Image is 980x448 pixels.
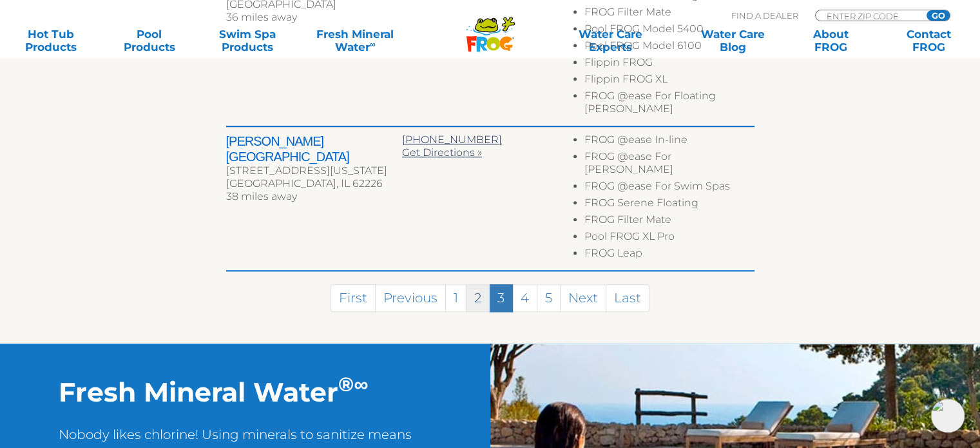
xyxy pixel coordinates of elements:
a: ContactFROG [891,28,967,54]
a: 3 [489,284,513,312]
span: 38 miles away [226,190,297,202]
li: FROG Filter Mate [584,6,754,23]
li: Pool FROG Model 6100 [584,39,754,56]
a: AboutFROG [793,28,869,54]
li: Flippin FROG [584,56,754,73]
sup: ® [338,372,354,396]
li: Flippin FROG XL [584,73,754,90]
li: FROG Leap [584,247,754,264]
a: Previous [375,284,446,312]
sup: ∞ [354,372,368,396]
a: 4 [512,284,537,312]
a: 5 [537,284,561,312]
div: [STREET_ADDRESS][US_STATE] [226,164,402,177]
a: Next [560,284,606,312]
li: FROG @ease For Swim Spas [584,180,754,197]
a: [PHONE_NUMBER] [402,133,502,146]
h2: Fresh Mineral Water [59,376,431,408]
p: Find A Dealer [731,10,798,21]
a: Hot TubProducts [13,28,89,54]
li: FROG @ease For [PERSON_NAME] [584,150,754,180]
a: 2 [466,284,490,312]
div: [GEOGRAPHIC_DATA], IL 62226 [226,177,402,190]
a: First [331,284,376,312]
li: FROG @ease For Floating [PERSON_NAME] [584,90,754,119]
li: FROG @ease In-line [584,133,754,150]
a: Last [606,284,649,312]
img: openIcon [931,399,965,433]
li: FROG Filter Mate [584,213,754,230]
input: Zip Code Form [825,10,912,21]
li: Pool FROG XL Pro [584,230,754,247]
li: Pool FROG Model 5400 [584,23,754,39]
a: 1 [445,284,466,312]
a: Swim SpaProducts [209,28,285,54]
span: 36 miles away [226,11,297,23]
a: PoolProducts [111,28,187,54]
input: GO [927,10,950,21]
h2: [PERSON_NAME][GEOGRAPHIC_DATA] [226,133,402,164]
a: Get Directions » [402,146,482,159]
li: FROG Serene Floating [584,197,754,213]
